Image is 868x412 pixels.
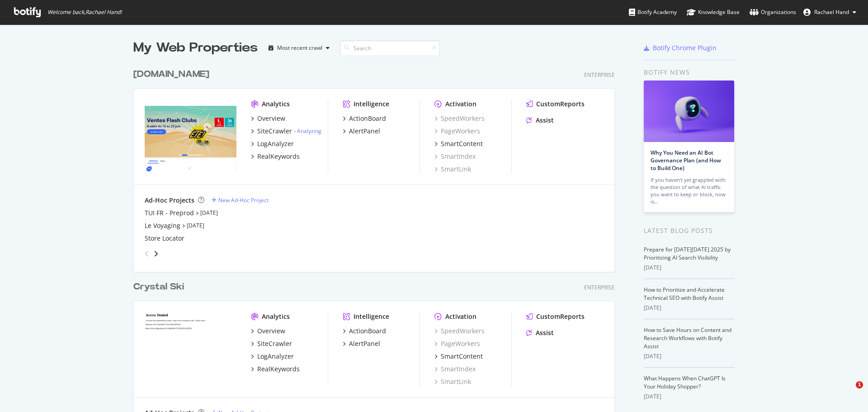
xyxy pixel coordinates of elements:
div: RealKeywords [257,365,300,374]
a: Analyzing [297,127,321,135]
a: AlertPanel [343,127,380,136]
div: Overview [257,114,285,123]
div: CustomReports [536,99,585,109]
div: [DATE] [644,352,735,360]
div: [DATE] [644,304,735,312]
a: How to Save Hours on Content and Research Workflows with Botify Assist [644,326,731,350]
a: LogAnalyzer [251,352,294,361]
div: Ad-Hoc Projects [145,196,194,205]
div: SmartContent [441,139,483,148]
a: PageWorkers [434,339,480,348]
div: Crystal Ski [133,280,184,294]
div: Analytics [262,312,290,321]
div: - [294,127,321,135]
div: Intelligence [354,99,389,109]
div: Botify news [644,67,735,77]
span: Welcome back, Rachael Hand ! [47,9,122,16]
a: CustomReports [526,312,585,321]
a: [DOMAIN_NAME] [133,68,213,81]
div: SpeedWorkers [434,327,485,336]
span: 1 [856,381,863,388]
div: Latest Blog Posts [644,226,735,236]
div: Knowledge Base [687,8,740,17]
a: LogAnalyzer [251,139,294,148]
a: AlertPanel [343,339,380,348]
div: Botify Academy [629,8,677,17]
div: Botify Chrome Plugin [653,43,717,52]
div: ActionBoard [349,114,386,123]
a: TUI FR - Preprod [145,208,194,218]
div: SmartContent [441,352,483,361]
a: New Ad-Hoc Project [212,196,269,204]
a: ActionBoard [343,327,386,336]
div: SiteCrawler [257,127,292,136]
input: Search [340,40,440,56]
a: SmartContent [434,139,483,148]
div: [DATE] [644,393,735,401]
a: SmartIndex [434,365,476,374]
div: angle-right [153,249,159,258]
div: Assist [536,328,554,337]
div: New Ad-Hoc Project [218,196,269,204]
a: CustomReports [526,99,585,109]
div: Overview [257,327,285,336]
a: RealKeywords [251,152,300,161]
a: ActionBoard [343,114,386,123]
img: tui.fr [145,99,236,173]
div: Analytics [262,99,290,109]
div: Enterprise [584,284,615,291]
span: Rachael Hand [814,8,849,16]
div: angle-left [141,246,153,261]
a: Overview [251,114,285,123]
a: How to Prioritize and Accelerate Technical SEO with Botify Assist [644,286,725,302]
a: PageWorkers [434,127,480,136]
div: Activation [445,99,476,109]
button: Most recent crawl [265,41,333,55]
a: RealKeywords [251,365,300,374]
div: Assist [536,116,554,125]
a: Le Voyaging [145,221,180,230]
a: SmartIndex [434,152,476,161]
div: ActionBoard [349,327,386,336]
img: Why You Need an AI Bot Governance Plan (and How to Build One) [644,81,734,142]
div: AlertPanel [349,339,380,348]
div: Activation [445,312,476,321]
div: Organizations [750,8,796,17]
a: Store Locator [145,234,184,243]
a: [DATE] [200,209,218,217]
div: RealKeywords [257,152,300,161]
a: SiteCrawler- Analyzing [251,127,321,136]
a: SmartLink [434,377,471,386]
a: Assist [526,116,554,125]
div: My Web Properties [133,39,258,57]
div: Intelligence [354,312,389,321]
a: Why You Need an AI Bot Governance Plan (and How to Build One) [651,149,721,172]
div: LogAnalyzer [257,352,294,361]
a: SiteCrawler [251,339,292,348]
div: CustomReports [536,312,585,321]
a: Crystal Ski [133,280,188,294]
div: [DOMAIN_NAME] [133,68,209,81]
div: AlertPanel [349,127,380,136]
a: SmartLink [434,165,471,174]
div: Most recent crawl [277,45,322,51]
a: Botify Chrome Plugin [644,43,717,52]
button: Rachael Hand [796,5,863,19]
div: If you haven’t yet grappled with the question of what AI traffic you want to keep or block, now is… [651,176,727,205]
div: LogAnalyzer [257,139,294,148]
a: SmartContent [434,352,483,361]
a: Assist [526,328,554,337]
a: SpeedWorkers [434,114,485,123]
iframe: Intercom live chat [837,381,859,403]
a: [DATE] [187,222,204,229]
